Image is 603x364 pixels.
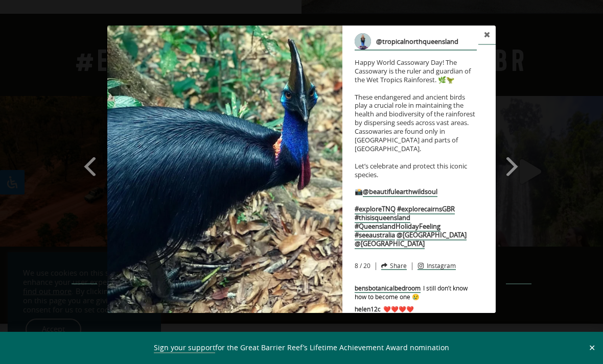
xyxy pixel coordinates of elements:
a: #thisisqueensland [355,213,410,223]
a: #exploreTNQ [355,204,396,214]
a: Share [381,262,407,270]
a: Instagram [418,262,456,271]
a: #explorecairnsGBR [397,204,455,214]
a: helen12c [355,305,381,314]
a: bensbotanicalbedroom [355,284,421,293]
span: ❤️❤️❤️❤️ [383,305,414,313]
img: Happy World Cassowary Day! The Cassowary is the ruler and guardian of the Wet Tropics Rainforest.... [107,26,342,313]
a: @[GEOGRAPHIC_DATA] [397,230,467,240]
span: I still don’t know how to become one 😢 [355,284,468,301]
span: Happy World Cassowary Day! The Cassowary is the ruler and guardian of the Wet Tropics Rainforest.... [355,53,477,248]
a: #QueenslandHolidayFeeling [355,222,440,232]
a: @beautifulearthwildsoul [363,187,437,197]
button: Close [586,343,598,352]
a: Sign your support [154,343,215,353]
p: @tropicalnorthqueensland [376,33,458,50]
span: 8 / 20 [355,260,370,269]
img: tropicalnorthqueensland.webp [355,33,371,50]
a: @[GEOGRAPHIC_DATA] [355,239,425,249]
a: @tropicalnorthqueensland [355,33,477,51]
a: #seeaustralia [355,230,395,240]
span: for the Great Barrier Reef’s Lifetime Achievement Award nomination [154,343,449,353]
